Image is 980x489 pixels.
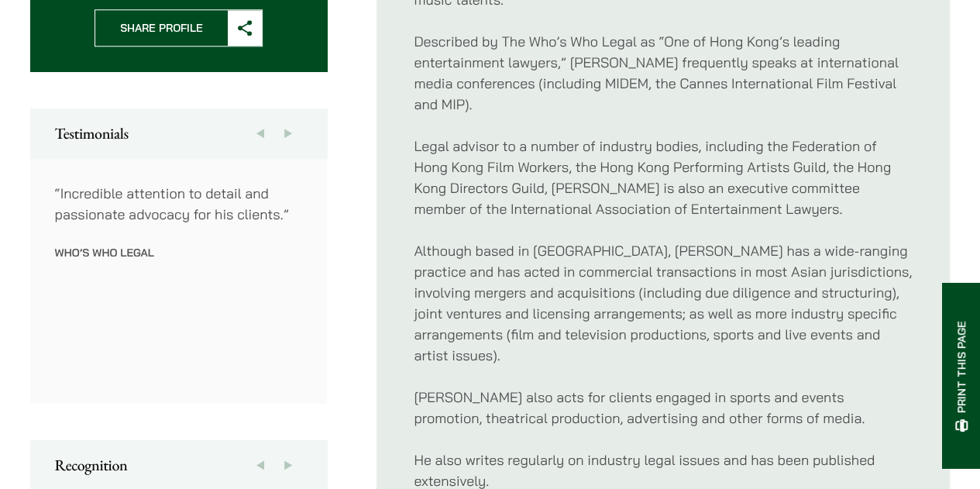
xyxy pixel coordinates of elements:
p: Described by The Who’s Who Legal as “One of Hong Kong’s leading entertainment lawyers,” [PERSON_N... [414,31,913,115]
p: [PERSON_NAME] also acts for clients engaged in sports and events promotion, theatrical production... [414,387,913,429]
h2: Recognition [55,456,303,474]
p: Legal advisor to a number of industry bodies, including the Federation of Hong Kong Film Workers,... [414,136,913,219]
button: Next [274,108,302,158]
h2: Testimonials [55,124,303,143]
p: Although based in [GEOGRAPHIC_DATA], [PERSON_NAME] has a wide-ranging practice and has acted in c... [414,240,913,366]
span: Share Profile [95,10,228,46]
p: Who’s Who Legal [55,246,303,260]
button: Previous [246,108,274,158]
button: Share Profile [95,9,263,46]
p: “Incredible attention to detail and passionate advocacy for his clients.” [55,183,303,225]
